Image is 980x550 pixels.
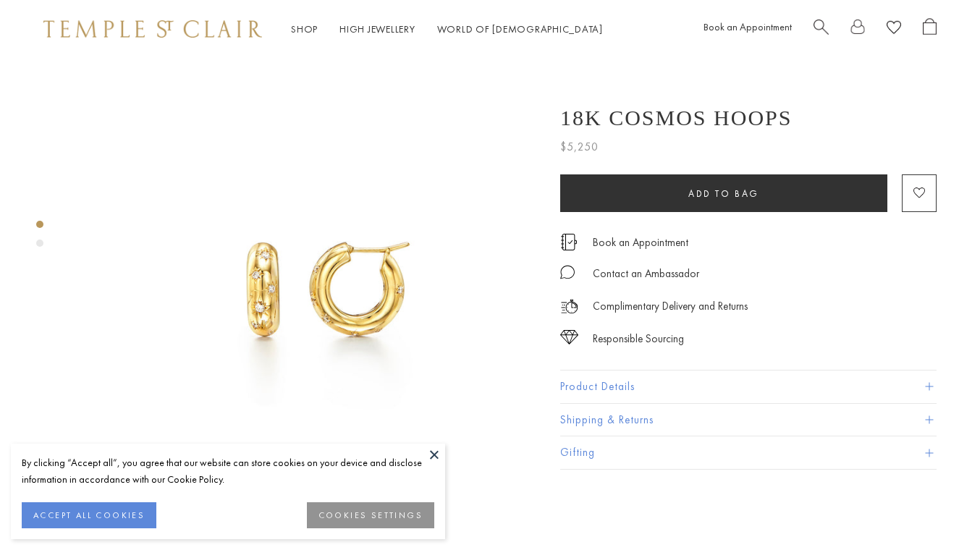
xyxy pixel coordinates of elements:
iframe: Gorgias live chat messenger [908,482,966,536]
span: Add to bag [688,187,759,200]
a: World of [DEMOGRAPHIC_DATA]World of [DEMOGRAPHIC_DATA] [437,22,603,35]
button: ACCEPT ALL COOKIES [22,502,156,528]
img: Temple St. Clair [43,20,262,38]
a: Open Shopping Bag [923,18,937,41]
img: icon_appointment.svg [560,234,578,250]
button: Add to bag [560,174,887,212]
a: Book an Appointment [704,20,792,33]
img: 18K Cosmos Hoops [94,58,538,507]
a: Search [814,18,829,41]
a: High JewelleryHigh Jewellery [339,22,415,35]
a: Book an Appointment [593,234,688,250]
button: Shipping & Returns [560,404,937,436]
div: Contact an Ambassador [593,265,699,283]
div: Product gallery navigation [36,217,43,258]
img: icon_delivery.svg [560,297,578,316]
a: ShopShop [291,22,318,35]
img: MessageIcon-01_2.svg [560,265,575,279]
span: $5,250 [560,137,599,156]
img: icon_sourcing.svg [560,330,578,344]
div: By clicking “Accept all”, you agree that our website can store cookies on your device and disclos... [22,454,434,488]
div: Responsible Sourcing [593,330,684,348]
button: Product Details [560,371,937,403]
h1: 18K Cosmos Hoops [560,106,792,130]
p: Complimentary Delivery and Returns [593,297,748,316]
button: COOKIES SETTINGS [307,502,434,528]
nav: Main navigation [291,20,603,38]
a: View Wishlist [887,18,901,41]
button: Gifting [560,436,937,469]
